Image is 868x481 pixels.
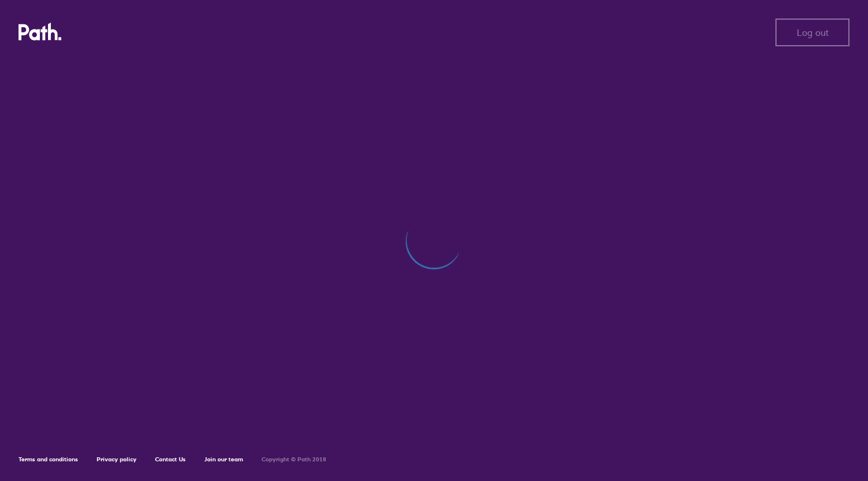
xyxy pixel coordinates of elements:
[204,456,243,463] a: Join our team
[97,456,137,463] a: Privacy policy
[797,27,829,38] span: Log out
[262,456,326,463] h6: Copyright © Path 2018
[19,456,78,463] a: Terms and conditions
[155,456,186,463] a: Contact Us
[775,19,849,46] button: Log out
